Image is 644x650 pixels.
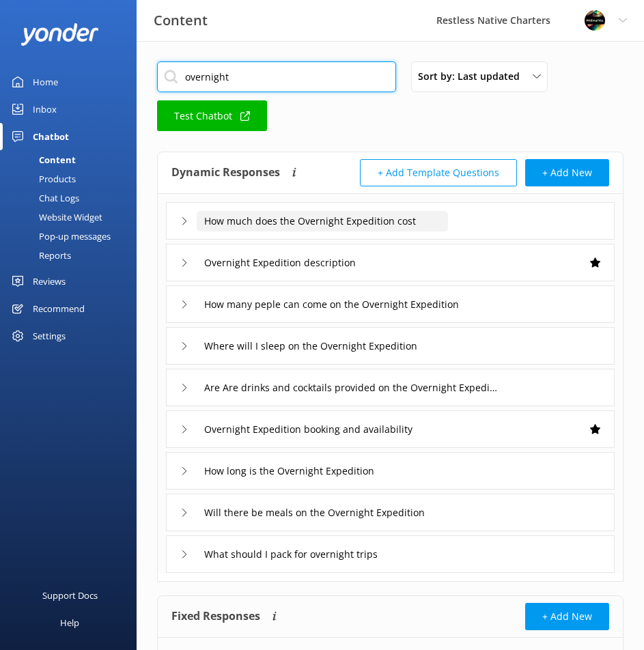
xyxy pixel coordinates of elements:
div: Home [33,68,58,96]
div: Chat Logs [8,188,79,208]
input: Search all Chatbot Content [157,61,396,92]
a: Reports [8,246,137,265]
div: Help [60,609,79,636]
a: Chat Logs [8,188,137,208]
div: Content [8,150,76,169]
h4: Fixed Responses [171,603,260,630]
h3: Content [154,10,208,31]
div: Pop-up messages [8,227,111,246]
img: 845-1757966664.jpg [585,10,605,31]
div: Settings [33,322,66,350]
div: Website Widget [8,208,102,227]
a: Website Widget [8,208,137,227]
div: Reviews [33,268,66,295]
a: Content [8,150,137,169]
h4: Dynamic Responses [171,159,280,186]
div: Chatbot [33,123,69,150]
a: Products [8,169,137,188]
a: Test Chatbot [157,100,267,131]
button: + Add New [525,159,609,186]
div: Support Docs [42,582,98,609]
a: Pop-up messages [8,227,137,246]
img: yonder-white-logo.png [20,23,99,46]
button: + Add Template Questions [360,159,517,186]
div: Reports [8,246,71,265]
div: Recommend [33,295,85,322]
span: Sort by: Last updated [418,69,528,84]
button: + Add New [525,603,609,630]
div: Inbox [33,96,57,123]
div: Products [8,169,76,188]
